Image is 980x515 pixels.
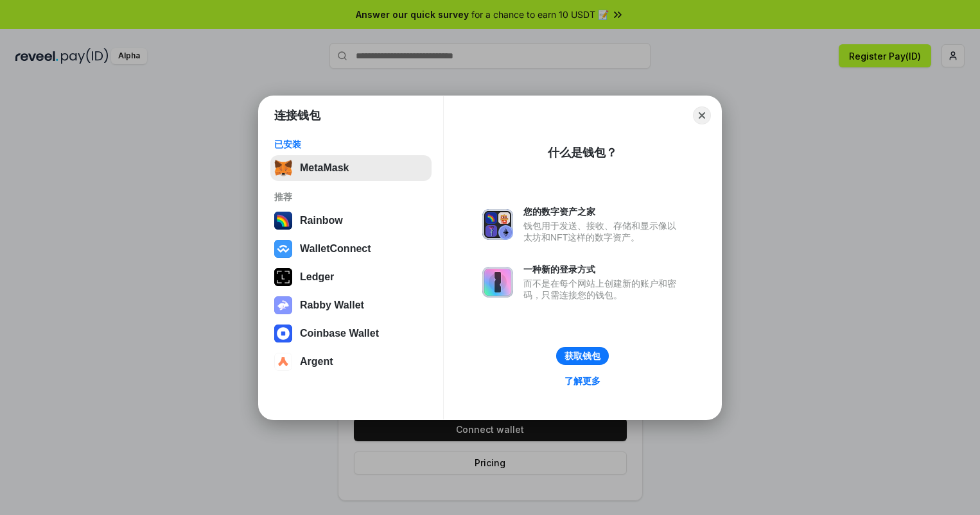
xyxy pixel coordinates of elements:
img: svg+xml,%3Csvg%20width%3D%2228%22%20height%3D%2228%22%20viewBox%3D%220%200%2028%2028%22%20fill%3D... [274,353,292,371]
button: Coinbase Wallet [270,321,432,346]
div: WalletConnect [300,243,371,255]
div: 钱包用于发送、接收、存储和显示像以太坊和NFT这样的数字资产。 [523,220,683,243]
div: 您的数字资产之家 [523,206,683,217]
div: 已安装 [274,139,428,150]
img: svg+xml,%3Csvg%20xmlns%3D%22http%3A%2F%2Fwww.w3.org%2F2000%2Fsvg%22%20fill%3D%22none%22%20viewBox... [274,296,292,314]
div: 什么是钱包？ [548,145,617,160]
button: Rainbow [270,208,432,233]
div: 了解更多 [564,375,600,387]
img: svg+xml,%3Csvg%20width%3D%2228%22%20height%3D%2228%22%20viewBox%3D%220%200%2028%2028%22%20fill%3D... [274,240,292,258]
div: Ledger [300,271,334,283]
div: Argent [300,356,333,367]
div: Rabby Wallet [300,300,364,311]
img: svg+xml,%3Csvg%20xmlns%3D%22http%3A%2F%2Fwww.w3.org%2F2000%2Fsvg%22%20width%3D%2228%22%20height%3... [274,268,292,286]
button: Rabby Wallet [270,292,432,318]
button: 获取钱包 [556,347,609,365]
div: 而不是在每个网站上创建新的账户和密码，只需连接您的钱包。 [523,278,683,301]
img: svg+xml,%3Csvg%20xmlns%3D%22http%3A%2F%2Fwww.w3.org%2F2000%2Fsvg%22%20fill%3D%22none%22%20viewBox... [482,209,513,240]
div: 推荐 [274,191,428,203]
button: Ledger [270,264,432,290]
img: svg+xml,%3Csvg%20fill%3D%22none%22%20height%3D%2233%22%20viewBox%3D%220%200%2035%2033%22%20width%... [274,159,292,177]
div: MetaMask [300,162,349,174]
button: WalletConnect [270,236,432,262]
button: MetaMask [270,155,432,181]
div: 获取钱包 [564,350,600,362]
img: svg+xml,%3Csvg%20width%3D%22120%22%20height%3D%22120%22%20viewBox%3D%220%200%20120%20120%22%20fil... [274,212,292,230]
img: svg+xml,%3Csvg%20xmlns%3D%22http%3A%2F%2Fwww.w3.org%2F2000%2Fsvg%22%20fill%3D%22none%22%20viewBox... [482,267,513,298]
h1: 连接钱包 [274,108,320,123]
div: Rainbow [300,215,343,226]
button: Argent [270,349,432,375]
a: 了解更多 [557,373,608,389]
img: svg+xml,%3Csvg%20width%3D%2228%22%20height%3D%2228%22%20viewBox%3D%220%200%2028%2028%22%20fill%3D... [274,325,292,342]
div: Coinbase Wallet [300,328,379,339]
button: Close [693,106,711,124]
div: 一种新的登录方式 [523,264,683,275]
